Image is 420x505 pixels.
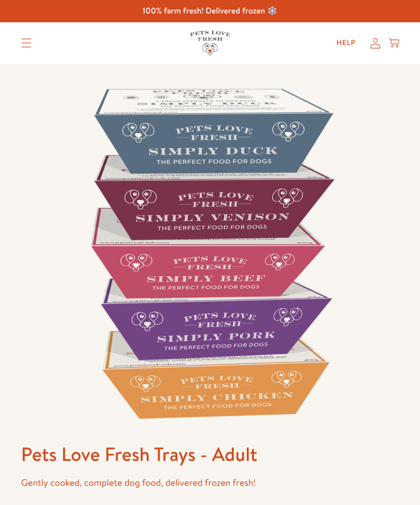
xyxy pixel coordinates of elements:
img: Pets Love Fresh [190,31,230,55]
summary: Translation missing: en.sections.header.menu [13,30,40,56]
a: Help [328,33,364,53]
h1: Pets Love Fresh Trays - Adult [21,442,399,467]
p: Gently cooked, complete dog food, delivered frozen fresh! [21,475,399,491]
img: Pets Love Fresh Trays - Adult [21,64,399,442]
